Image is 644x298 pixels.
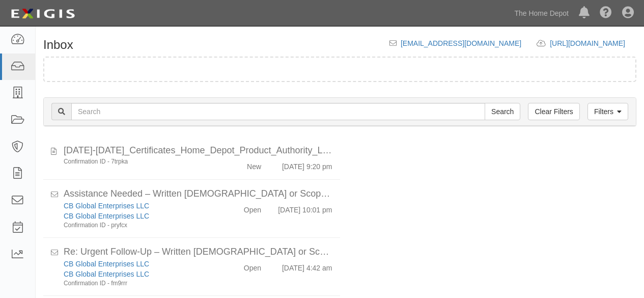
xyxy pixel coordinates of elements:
div: Confirmation ID - fm9rrr [64,279,214,288]
a: The Home Depot [509,3,574,23]
a: Filters [587,103,628,120]
div: Open [244,201,261,215]
img: logo-5460c22ac91f19d4615b14bd174203de0afe785f0fc80cf4dbbc73dc1793850b.png [8,5,78,23]
div: 2025-2026_Certificates_Home_Depot_Product_Authority_LLC-ValuProducts.pdf [64,144,332,157]
a: Clear Filters [528,103,579,120]
input: Search [485,103,520,120]
div: Assistance Needed – Written Contract or Scope of Work for COI (Home Depot Onboarding) [64,187,332,201]
div: [DATE] 9:20 pm [282,157,332,172]
div: Open [244,259,261,273]
h1: Inbox [43,38,73,51]
div: Re: Urgent Follow-Up – Written Contract or Scope of Work Needed for COI [64,246,332,259]
div: Confirmation ID - 7trpka [64,157,214,166]
a: [EMAIL_ADDRESS][DOMAIN_NAME] [401,39,521,47]
input: Search [71,103,485,120]
a: CB Global Enterprises LLC [64,260,149,268]
div: [DATE] 4:42 am [282,259,332,273]
div: Confirmation ID - pryfcx [64,221,214,230]
a: CB Global Enterprises LLC [64,270,149,278]
a: CB Global Enterprises LLC [64,212,149,220]
a: [URL][DOMAIN_NAME] [550,39,636,47]
div: [DATE] 10:01 pm [278,201,332,215]
a: CB Global Enterprises LLC [64,202,149,210]
i: Help Center - Complianz [600,7,612,19]
div: New [247,157,261,172]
